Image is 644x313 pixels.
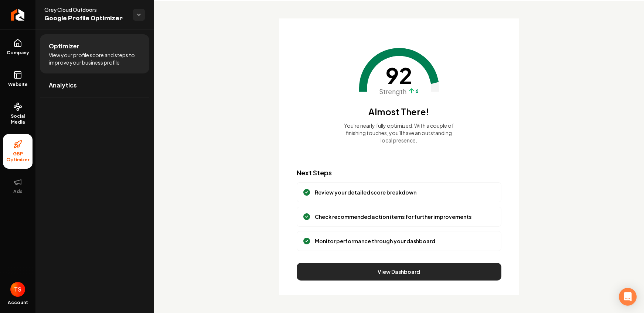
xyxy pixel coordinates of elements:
[3,96,33,131] a: Social Media
[415,87,419,94] span: 6
[340,122,458,144] p: You're nearly fully optimized. With a couple of finishing touches, you'll have an outstanding loc...
[297,263,501,281] button: View Dashboard
[44,13,127,24] span: Google Profile Optimizer
[8,300,28,306] span: Account
[3,151,33,163] span: GBP Optimizer
[11,9,25,21] img: Rebolt Logo
[315,189,416,196] p: Review your detailed score breakdown
[40,73,149,97] a: Analytics
[3,172,33,200] button: Ads
[3,33,33,62] a: Company
[3,65,33,93] a: Website
[49,81,77,90] span: Analytics
[49,51,140,66] span: View your profile score and steps to improve your business profile
[385,64,412,86] span: 92
[315,213,471,220] p: Check recommended action items for further improvements
[10,189,25,195] span: Ads
[5,82,31,87] span: Website
[10,282,25,297] button: Open user button
[10,282,25,297] img: Tyler Schulke
[297,168,332,177] span: Next Steps
[3,113,33,125] span: Social Media
[619,288,637,306] div: Open Intercom Messenger
[44,6,127,13] span: Grey Cloud Outdoors
[49,42,79,51] span: Optimizer
[315,237,435,245] p: Monitor performance through your dashboard
[379,86,406,97] span: Strength
[4,50,32,56] span: Company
